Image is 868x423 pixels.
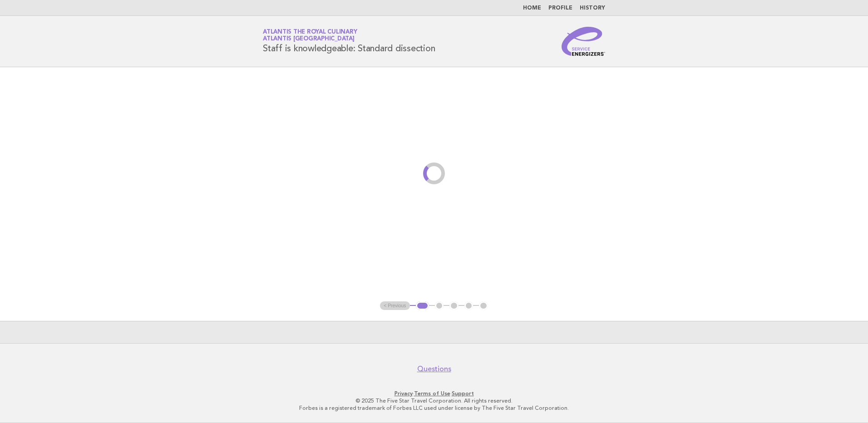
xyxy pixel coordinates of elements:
[523,5,541,11] a: Home
[414,390,450,397] a: Terms of Use
[263,36,355,42] span: Atlantis [GEOGRAPHIC_DATA]
[263,30,435,53] h1: Staff is knowledgeable: Standard dissection
[156,404,712,412] p: Forbes is a registered trademark of Forbes LLC used under license by The Five Star Travel Corpora...
[156,390,712,397] p: · ·
[452,390,474,397] a: Support
[395,390,413,397] a: Privacy
[263,29,357,42] a: Atlantis the Royal CulinaryAtlantis [GEOGRAPHIC_DATA]
[580,5,605,11] a: History
[417,364,451,374] a: Questions
[156,397,712,404] p: © 2025 The Five Star Travel Corporation. All rights reserved.
[548,5,572,11] a: Profile
[562,27,605,56] img: Service Energizers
